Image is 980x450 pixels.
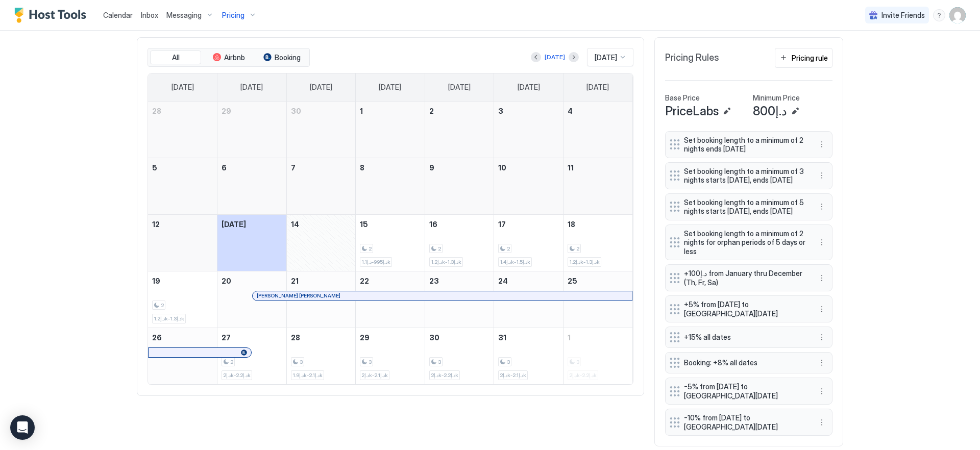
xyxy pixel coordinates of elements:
div: menu [816,357,828,369]
span: 1 [568,333,571,342]
span: 18 [568,220,575,229]
button: More options [816,272,828,284]
div: Set booking length to a minimum of 3 nights starts [DATE], ends [DATE] menu [665,162,832,189]
button: Booking [256,51,307,65]
span: 26 [152,333,162,342]
div: Pricing rule [792,53,828,63]
button: All [150,51,201,65]
td: October 15, 2025 [356,214,425,271]
span: 14 [291,220,299,229]
span: 22 [360,277,369,285]
a: Thursday [438,73,481,101]
div: menu [816,138,828,151]
span: 10 [498,163,506,172]
div: -10% from [DATE] to [GEOGRAPHIC_DATA][DATE] menu [665,409,832,436]
span: 9 [429,163,434,172]
span: 2 [369,245,372,252]
span: 30 [429,333,439,342]
span: Booking: +8% all dates [684,358,805,367]
td: October 31, 2025 [494,328,563,384]
span: Minimum Price [753,93,800,103]
span: 12 [152,220,160,229]
td: October 26, 2025 [148,328,217,384]
span: 28 [291,333,300,342]
span: Messaging [166,11,202,20]
a: October 22, 2025 [356,271,425,290]
a: November 1, 2025 [563,328,632,347]
span: Set booking length to a minimum of 5 nights starts [DATE], ends [DATE] [684,198,805,216]
div: User profile [949,7,966,23]
span: Set booking length to a minimum of 2 nights ends [DATE] [684,136,805,154]
span: 19 [152,277,160,285]
button: More options [816,201,828,213]
span: 24 [498,277,508,285]
a: Saturday [576,73,619,101]
span: Pricing [222,11,244,20]
span: 2 [507,245,510,252]
a: October 4, 2025 [563,102,632,120]
button: Next month [569,52,579,62]
td: October 9, 2025 [425,158,494,214]
td: October 17, 2025 [494,214,563,271]
a: October 6, 2025 [217,158,286,177]
button: Edit [789,105,801,117]
span: د.إ1.2k-د.إ1.3k [569,259,600,265]
span: 29 [360,333,370,342]
span: Pricing Rules [665,52,719,64]
span: [PERSON_NAME] [PERSON_NAME] [257,292,340,299]
a: October 24, 2025 [494,271,563,290]
span: د.إ2k-د.إ2.1k [500,372,526,379]
td: October 24, 2025 [494,271,563,328]
a: October 19, 2025 [148,271,217,290]
td: October 7, 2025 [286,158,356,214]
button: More options [816,416,828,429]
td: October 5, 2025 [148,158,217,214]
td: September 30, 2025 [286,102,356,158]
td: October 18, 2025 [563,214,632,271]
a: October 23, 2025 [425,271,494,290]
span: د.إ995-د.إ1.1k [361,259,390,265]
a: September 29, 2025 [217,102,286,120]
a: October 10, 2025 [494,158,563,177]
div: menu [933,9,945,21]
div: Booking: +8% all dates menu [665,352,832,373]
a: October 16, 2025 [425,215,494,234]
div: Host Tools Logo [14,8,91,23]
a: October 14, 2025 [287,215,356,234]
a: October 5, 2025 [148,158,217,177]
div: Open Intercom Messenger [10,415,35,440]
td: October 23, 2025 [425,271,494,328]
td: October 2, 2025 [425,102,494,158]
td: October 22, 2025 [356,271,425,328]
span: 5 [152,163,157,172]
td: October 27, 2025 [217,328,287,384]
span: 2 [429,107,434,115]
a: October 18, 2025 [563,215,632,234]
span: [DATE] [518,83,540,92]
button: Airbnb [203,51,254,65]
div: Set booking length to a minimum of 2 nights ends [DATE] menu [665,131,832,158]
span: [DATE] [595,53,617,62]
a: October 1, 2025 [356,102,425,120]
span: [DATE] [586,83,609,92]
span: 3 [300,359,303,365]
span: [DATE] [379,83,401,92]
a: October 31, 2025 [494,328,563,347]
a: Friday [507,73,550,101]
td: October 13, 2025 [217,214,287,271]
span: 4 [568,107,573,115]
a: October 12, 2025 [148,215,217,234]
td: October 14, 2025 [286,214,356,271]
span: 17 [498,220,506,229]
a: October 3, 2025 [494,102,563,120]
a: October 28, 2025 [287,328,356,347]
a: October 8, 2025 [356,158,425,177]
a: Sunday [161,73,204,101]
td: October 8, 2025 [356,158,425,214]
div: Set booking length to a minimum of 2 nights for orphan periods of 5 days or less menu [665,224,832,261]
a: October 9, 2025 [425,158,494,177]
a: Tuesday [300,73,342,101]
button: Pricing rule [775,48,832,68]
span: 16 [429,220,437,229]
span: PriceLabs [665,104,719,119]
